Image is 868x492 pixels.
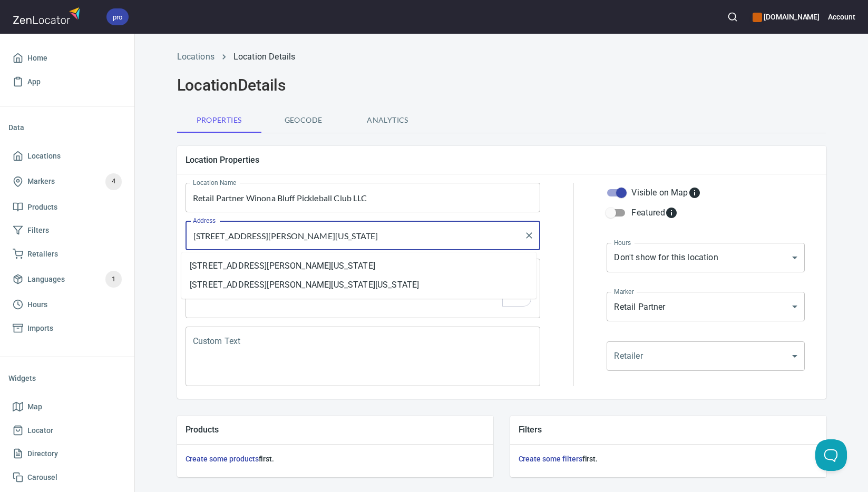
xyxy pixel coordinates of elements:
[27,400,42,414] span: Map
[519,453,818,465] h6: first.
[8,70,126,94] a: App
[631,186,700,199] div: Visible on Map
[607,243,805,272] div: Don't show for this location
[8,317,126,340] a: Imports
[27,471,57,484] span: Carousel
[753,5,820,28] div: Manage your apps
[177,52,214,62] a: Locations
[27,201,57,214] span: Products
[8,466,126,489] a: Carousel
[27,52,47,65] span: Home
[186,154,818,165] h5: Location Properties
[8,242,126,266] a: Retailers
[8,366,126,391] li: Widgets
[8,442,126,466] a: Directory
[8,219,126,242] a: Filters
[631,206,677,219] div: Featured
[688,186,701,199] svg: Whether the location is visible on the map.
[607,292,805,321] div: Retail Partner
[828,11,855,23] h6: Account
[27,150,61,163] span: Locations
[186,424,485,435] h5: Products
[753,13,762,22] button: color-CE600E
[186,453,485,465] h6: first.
[27,75,41,88] span: App
[27,273,65,286] span: Languages
[352,114,424,127] span: Analytics
[8,419,126,442] a: Locator
[177,76,826,95] h2: Location Details
[27,447,58,460] span: Directory
[753,11,820,23] h6: [DOMAIN_NAME]
[8,195,126,219] a: Products
[106,12,129,23] span: pro
[8,46,126,70] a: Home
[815,439,847,471] iframe: Help Scout Beacon - Open
[8,168,126,195] a: Markers4
[183,114,255,127] span: Properties
[27,424,53,437] span: Locator
[105,175,122,188] span: 4
[27,224,49,237] span: Filters
[27,322,53,335] span: Imports
[8,144,126,168] a: Locations
[27,248,58,261] span: Retailers
[8,395,126,419] a: Map
[186,455,259,463] a: Create some products
[665,206,678,219] svg: Featured locations are moved to the top of the search results list.
[105,273,122,286] span: 1
[27,298,47,311] span: Hours
[828,5,855,28] button: Account
[177,51,826,63] nav: breadcrumb
[8,115,126,140] li: Data
[8,265,126,293] a: Languages1
[8,293,126,317] a: Hours
[106,8,129,25] div: pro
[181,275,537,294] li: [STREET_ADDRESS][PERSON_NAME][US_STATE][US_STATE]
[268,114,339,127] span: Geocode
[721,5,744,28] button: Search
[519,455,582,463] a: Create some filters
[181,257,537,275] li: [STREET_ADDRESS][PERSON_NAME][US_STATE]
[519,424,818,435] h5: Filters
[27,175,55,188] span: Markers
[233,52,295,62] a: Location Details
[607,341,805,371] div: ​
[13,4,83,27] img: zenlocator
[522,228,537,243] button: Clear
